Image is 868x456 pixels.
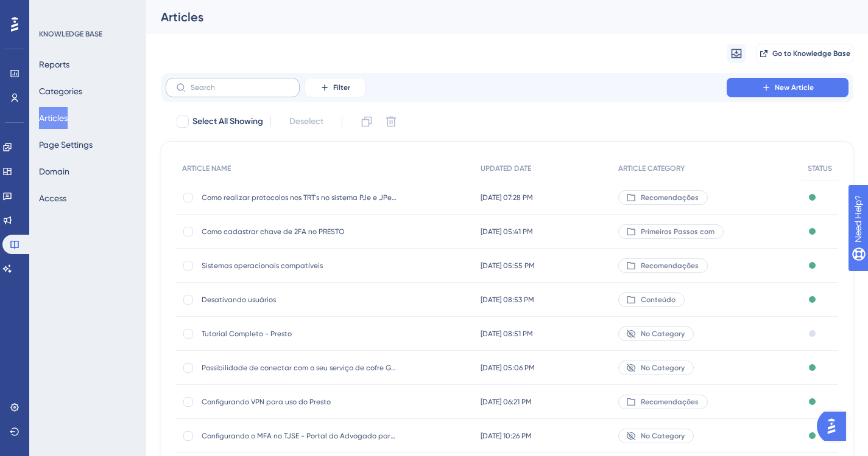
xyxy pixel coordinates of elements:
[305,78,365,97] button: Filter
[39,80,82,102] button: Categories
[289,114,323,129] span: Deselect
[481,227,533,237] span: [DATE] 05:41 PM
[641,193,699,202] span: Recomendações
[202,329,397,339] span: Tutorial Completo - Presto
[756,44,853,63] button: Go to Knowledge Base
[481,164,531,173] span: UPDATED DATE
[772,49,850,58] span: Go to Knowledge Base
[161,9,823,26] div: Articles
[192,114,263,129] span: Select All Showing
[641,295,676,305] span: Conteúdo
[39,54,69,75] button: Reports
[39,134,93,156] button: Page Settings
[333,83,350,92] span: Filter
[481,261,535,271] span: [DATE] 05:55 PM
[775,83,814,92] span: New Article
[202,397,397,407] span: Configurando VPN para uso do Presto
[817,408,853,444] iframe: UserGuiding AI Assistant Launcher
[278,111,334,133] button: Deselect
[39,161,69,182] button: Domain
[641,227,715,237] span: Primeiros Passos com
[39,107,68,129] button: Articles
[481,363,535,373] span: [DATE] 05:06 PM
[202,431,397,441] span: Configurando o MFA no TJSE - Portal do Advogado para uso no Presto
[481,397,532,407] span: [DATE] 06:21 PM
[727,78,849,97] button: New Article
[191,83,289,92] input: Search
[618,164,685,173] span: ARTICLE CATEGORY
[641,431,685,441] span: No Category
[39,187,66,209] button: Access
[29,3,76,18] span: Need Help?
[641,261,699,271] span: Recomendações
[641,363,685,373] span: No Category
[481,329,533,339] span: [DATE] 08:51 PM
[202,193,397,202] span: Como realizar protocolos nos TRT's no sistema PJe e JPe MG com o Presto
[182,164,231,173] span: ARTICLE NAME
[202,363,397,373] span: Possibilidade de conectar com o seu serviço de cofre Google Secret Manager
[202,261,397,271] span: Sistemas operacionais compatíveis
[481,431,532,441] span: [DATE] 10:26 PM
[808,164,832,173] span: STATUS
[641,397,699,407] span: Recomendações
[641,329,685,339] span: No Category
[39,29,102,39] div: KNOWLEDGE BASE
[481,295,534,305] span: [DATE] 08:53 PM
[202,227,397,237] span: Como cadastrar chave de 2FA no PRESTO
[481,193,533,202] span: [DATE] 07:28 PM
[202,295,397,305] span: Desativando usuários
